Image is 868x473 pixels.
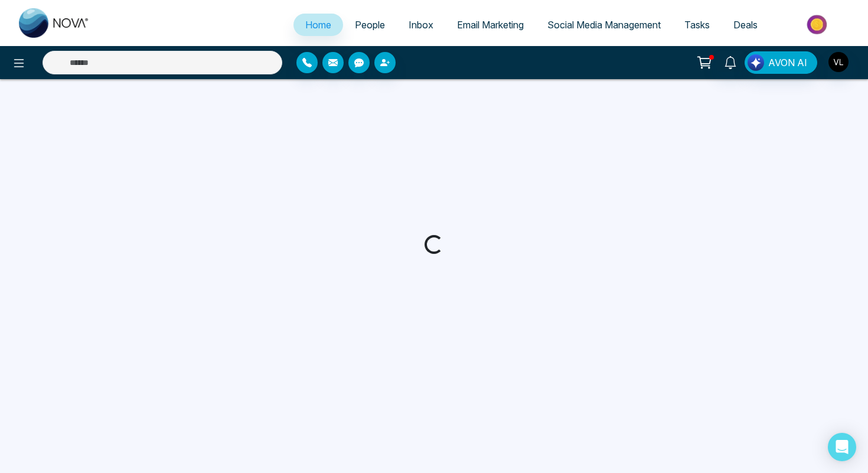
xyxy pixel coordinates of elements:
[536,14,673,36] a: Social Media Management
[828,433,856,461] div: Open Intercom Messenger
[355,19,385,31] span: People
[397,14,445,36] a: Inbox
[684,19,710,31] span: Tasks
[409,19,433,31] span: Inbox
[547,19,661,31] span: Social Media Management
[293,14,343,36] a: Home
[768,56,807,70] span: AVON AI
[722,14,769,36] a: Deals
[305,19,331,31] span: Home
[673,14,722,36] a: Tasks
[748,54,764,71] img: Lead Flow
[343,14,397,36] a: People
[745,51,817,74] button: AVON AI
[775,11,861,38] img: Market-place.gif
[445,14,536,36] a: Email Marketing
[828,52,849,72] img: User Avatar
[19,8,90,38] img: Nova CRM Logo
[733,19,758,31] span: Deals
[457,19,524,31] span: Email Marketing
